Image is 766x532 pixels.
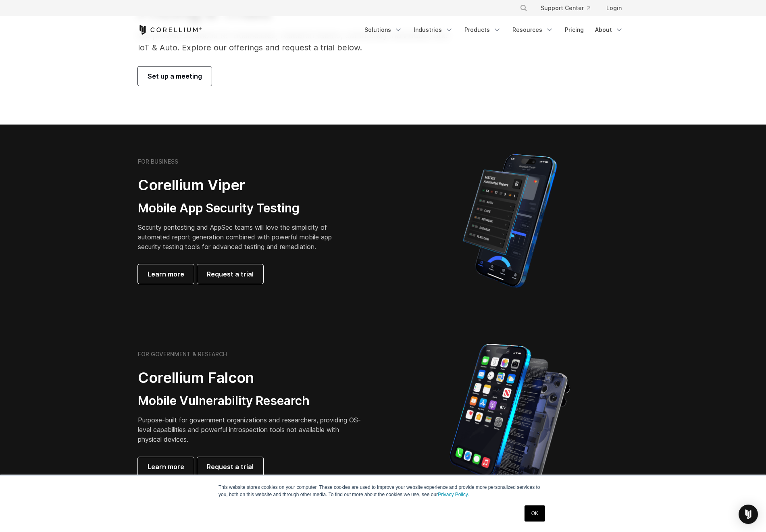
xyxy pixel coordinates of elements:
a: Learn more [138,457,194,476]
a: Resources [508,23,558,37]
a: Pricing [560,23,589,37]
div: Navigation Menu [360,23,628,37]
a: Corellium Home [138,25,202,35]
a: Products [460,23,506,37]
h3: Mobile Vulnerability Research [138,393,364,409]
h6: FOR BUSINESS [138,158,178,165]
img: Corellium MATRIX automated report on iPhone showing app vulnerability test results across securit... [449,150,570,291]
span: Learn more [148,269,184,279]
h2: Corellium Viper [138,176,344,194]
a: OK [525,505,545,522]
h3: Mobile App Security Testing [138,201,344,216]
p: Purpose-built for government organizations and researchers, providing OS-level capabilities and p... [138,415,364,444]
div: Open Intercom Messenger [739,505,758,524]
a: Login [600,1,628,15]
span: Request a trial [207,462,254,472]
span: Request a trial [207,269,254,279]
p: Security pentesting and AppSec teams will love the simplicity of automated report generation comb... [138,222,344,251]
img: iPhone model separated into the mechanics used to build the physical device. [449,343,570,484]
a: Privacy Policy. [438,492,469,497]
a: Request a trial [197,264,263,284]
a: Solutions [360,23,407,37]
a: Request a trial [197,457,263,476]
p: This website stores cookies on your computer. These cookies are used to improve your website expe... [219,484,547,498]
span: Learn more [148,462,184,472]
a: About [590,23,628,37]
button: Search [516,1,531,15]
a: Industries [409,23,458,37]
div: Navigation Menu [510,1,628,15]
a: Support Center [534,1,597,15]
h2: Corellium Falcon [138,369,364,387]
a: Set up a meeting [138,66,212,86]
span: Set up a meeting [148,71,202,81]
a: Learn more [138,264,194,284]
h6: FOR GOVERNMENT & RESEARCH [138,351,227,358]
